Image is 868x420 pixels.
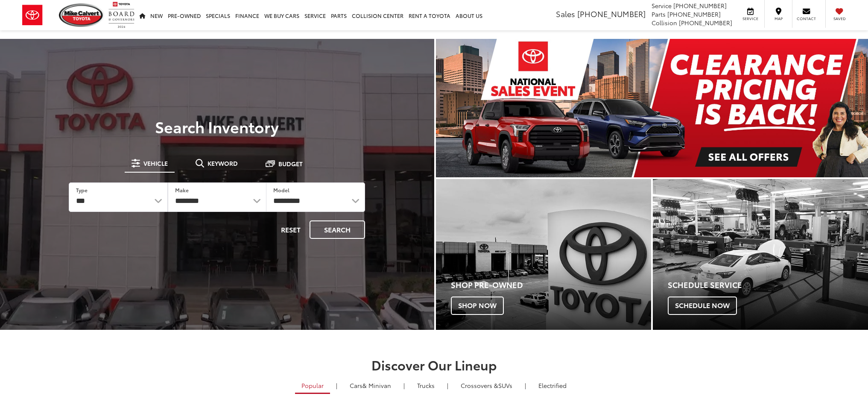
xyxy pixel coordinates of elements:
[769,16,788,21] span: Map
[362,381,391,390] span: & Minivan
[673,1,727,10] span: [PHONE_NUMBER]
[401,381,407,390] li: |
[451,297,504,314] span: Shop Now
[334,381,339,390] li: |
[523,381,528,390] li: |
[175,186,189,194] label: Make
[436,179,651,330] a: Shop Pre-Owned Shop Now
[310,220,365,239] button: Search
[652,10,666,18] span: Parts
[274,220,308,239] button: Reset
[652,18,677,27] span: Collision
[273,186,289,194] label: Model
[830,16,849,21] span: Saved
[295,378,330,394] a: Popular
[36,118,398,135] h3: Search Inventory
[451,281,651,289] h4: Shop Pre-Owned
[667,10,721,18] span: [PHONE_NUMBER]
[652,1,672,10] span: Service
[411,378,441,393] a: Trucks
[668,281,868,289] h4: Schedule Service
[436,179,651,330] div: Toyota
[59,3,104,27] img: Mike Calvert Toyota
[679,18,732,27] span: [PHONE_NUMBER]
[668,297,737,314] span: Schedule Now
[454,378,519,393] a: SUVs
[208,160,238,166] span: Keyword
[532,378,573,393] a: Electrified
[741,16,760,21] span: Service
[445,381,450,390] li: |
[143,160,168,166] span: Vehicle
[577,8,646,19] span: [PHONE_NUMBER]
[76,186,88,194] label: Type
[461,381,498,390] span: Crossovers &
[653,179,868,330] a: Schedule Service Schedule Now
[343,378,397,393] a: Cars
[797,16,816,21] span: Contact
[278,161,303,167] span: Budget
[653,179,868,330] div: Toyota
[133,358,735,372] h2: Discover Our Lineup
[556,8,575,19] span: Sales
